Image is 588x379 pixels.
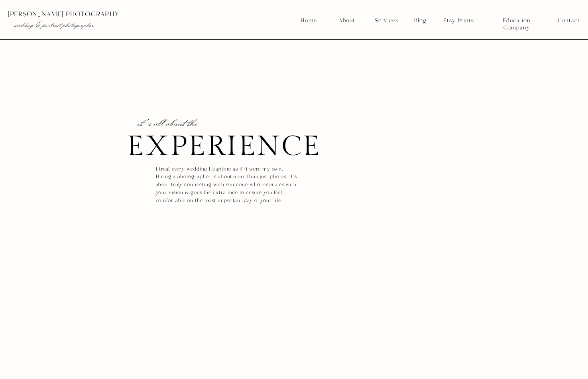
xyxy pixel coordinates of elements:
a: Services [372,17,401,24]
a: Contact [558,17,580,24]
a: Home [300,17,317,24]
a: Blog [411,17,429,24]
p: [PERSON_NAME] photography [8,11,169,18]
h1: eXpeRieNce [127,136,346,157]
h2: I treat every wedding I capture as if it were my own. Hiring a photographer is about more than ju... [156,165,300,206]
p: wedding & portrait photographer [14,21,153,29]
a: Etsy Prints [440,17,477,24]
p: it's all about the [138,111,223,130]
a: About [336,17,357,24]
a: Education Company [489,17,544,24]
